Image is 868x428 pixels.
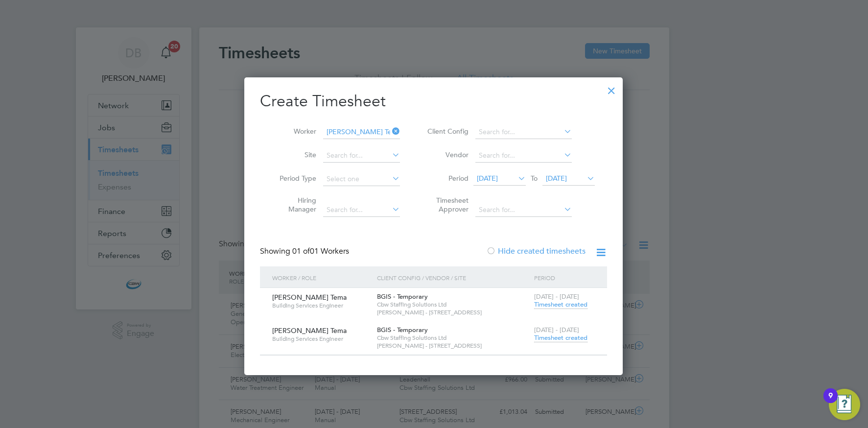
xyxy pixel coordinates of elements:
[377,301,529,309] span: Cbw Staffing Solutions Ltd
[272,174,316,183] label: Period Type
[828,396,833,408] div: 9
[475,203,572,217] input: Search for...
[272,127,316,136] label: Worker
[534,292,579,301] span: [DATE] - [DATE]
[272,150,316,159] label: Site
[375,266,532,289] div: Client Config / Vendor / Site
[272,326,347,335] span: [PERSON_NAME] Tema
[424,127,469,136] label: Client Config
[486,246,586,256] label: Hide created timesheets
[477,174,498,183] span: [DATE]
[424,150,469,159] label: Vendor
[377,326,428,334] span: BGIS - Temporary
[377,334,529,342] span: Cbw Staffing Solutions Ltd
[829,389,860,420] button: Open Resource Center, 9 new notifications
[323,125,400,139] input: Search for...
[260,246,351,257] div: Showing
[270,266,375,289] div: Worker / Role
[292,246,349,256] span: 01 Workers
[534,300,587,309] span: Timesheet created
[377,292,428,301] span: BGIS - Temporary
[475,149,572,163] input: Search for...
[546,174,567,183] span: [DATE]
[528,172,540,185] span: To
[272,302,370,309] span: Building Services Engineer
[323,149,400,163] input: Search for...
[323,172,400,186] input: Select one
[377,342,529,350] span: [PERSON_NAME] - [STREET_ADDRESS]
[475,125,572,139] input: Search for...
[424,196,469,214] label: Timesheet Approver
[424,174,469,183] label: Period
[272,293,347,302] span: [PERSON_NAME] Tema
[260,91,607,112] h2: Create Timesheet
[534,326,579,334] span: [DATE] - [DATE]
[377,309,529,316] span: [PERSON_NAME] - [STREET_ADDRESS]
[272,335,370,343] span: Building Services Engineer
[292,246,310,256] span: 01 of
[534,333,587,342] span: Timesheet created
[323,203,400,217] input: Search for...
[272,196,316,214] label: Hiring Manager
[532,266,597,289] div: Period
